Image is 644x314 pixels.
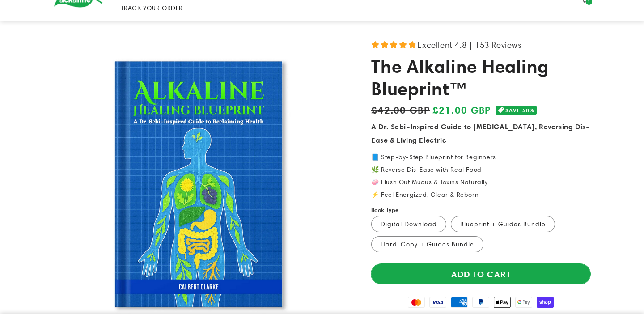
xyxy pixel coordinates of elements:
[371,264,590,284] button: Add to cart
[417,38,521,52] span: Excellent 4.8 | 153 Reviews
[451,216,555,232] label: Blueprint + Guides Bundle
[371,216,446,232] label: Digital Download
[505,106,534,115] span: SAVE 50%
[371,102,430,117] s: £42.00 GBP
[371,236,483,252] label: Hard-Copy + Guides Bundle
[371,154,590,198] p: 📘 Step-by-Step Blueprint for Beginners 🌿 Reverse Dis-Ease with Real Food 🧼 Flush Out Mucus & Toxi...
[371,55,590,100] h1: The Alkaline Healing Blueprint™
[432,102,491,118] span: £21.00 GBP
[371,206,399,215] label: Book Type
[121,4,183,12] span: TRACK YOUR ORDER
[371,122,589,144] strong: A Dr. Sebi–Inspired Guide to [MEDICAL_DATA], Reversing Dis-Ease & Living Electric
